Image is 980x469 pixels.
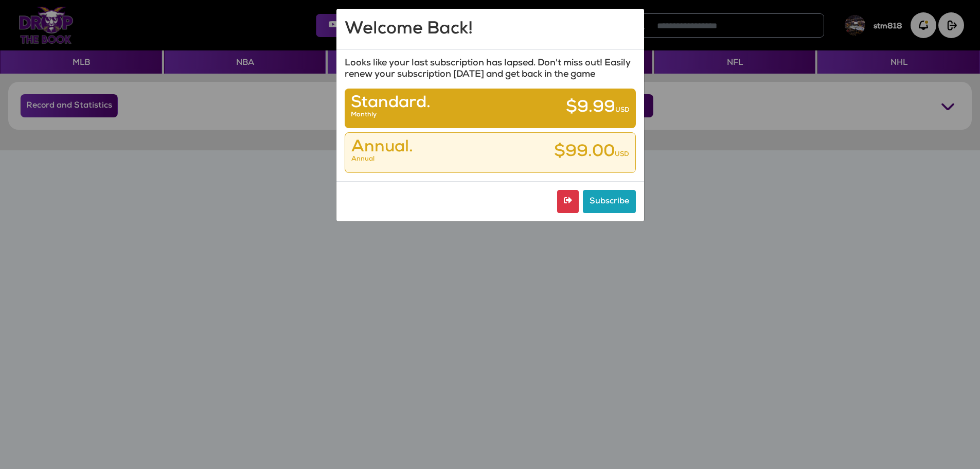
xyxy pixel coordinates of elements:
[345,17,473,43] h1: Welcome Back!
[345,89,636,128] button: Standard.Monthly$9.99USD
[615,151,629,158] span: USD
[351,112,377,118] span: Monthly
[566,100,615,116] span: $9.99
[351,142,413,153] span: Annual.
[554,144,615,161] span: $99.00
[345,132,636,173] button: Annual.Annual$99.00USD
[615,107,630,114] span: USD
[345,58,636,80] h4: Looks like your last subscription has lapsed. Don't miss out! Easily renew your subscription [DAT...
[351,156,375,163] span: Annual
[351,98,431,109] span: Standard.
[583,190,636,213] button: Subscribe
